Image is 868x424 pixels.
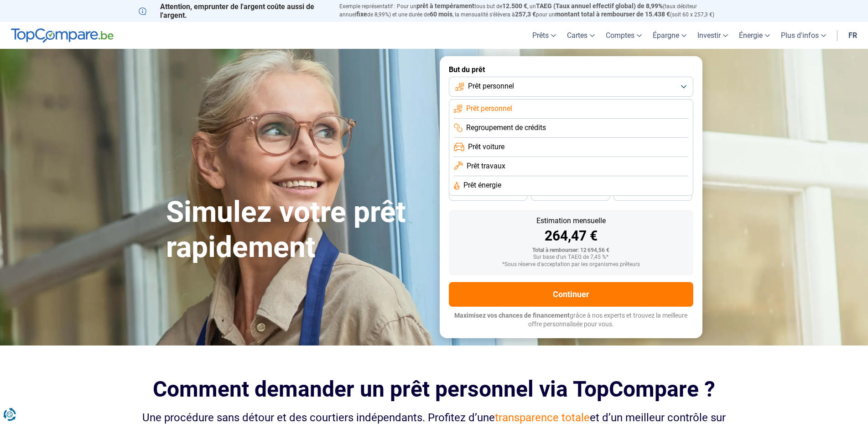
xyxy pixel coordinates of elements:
a: Épargne [647,22,692,49]
a: Investir [692,22,733,49]
button: Continuer [449,282,693,307]
a: fr [843,22,863,49]
span: Prêt personnel [468,81,514,91]
button: Prêt personnel [449,77,693,97]
h2: Comment demander un prêt personnel via TopCompare ? [139,377,730,402]
span: 60 mois [430,10,452,18]
span: Prêt travaux [467,161,505,171]
span: fixe [356,10,367,18]
span: Maximisez vos chances de financement [454,312,570,319]
div: *Sous réserve d'acceptation par les organismes prêteurs [456,262,686,268]
span: prêt à tempérament [416,2,474,10]
p: Attention, emprunter de l'argent coûte aussi de l'argent. [139,2,328,20]
div: Sur base d'un TAEG de 7,45 %* [456,254,686,261]
span: 36 mois [478,191,498,197]
span: 24 mois [643,191,663,197]
span: montant total à rembourser de 15.438 € [555,10,670,18]
div: Total à rembourser: 12 694,56 € [456,247,686,254]
span: 257,3 € [515,10,536,18]
a: Énergie [733,22,775,49]
span: transparence totale [495,411,590,424]
span: Regroupement de crédits [466,123,546,133]
a: Plus d'infos [775,22,832,49]
a: Cartes [561,22,600,49]
a: Prêts [527,22,561,49]
h1: Simulez votre prêt rapidement [166,195,429,265]
span: 30 mois [560,191,580,197]
span: Prêt personnel [466,104,512,114]
img: TopCompare [11,28,114,43]
label: But du prêt [449,65,693,74]
span: TAEG (Taux annuel effectif global) de 8,99% [536,2,663,10]
a: Comptes [600,22,647,49]
span: 12.500 € [502,2,527,10]
span: Prêt énergie [463,180,501,190]
p: Exemple représentatif : Pour un tous but de , un (taux débiteur annuel de 8,99%) et une durée de ... [339,2,730,19]
div: 264,47 € [456,229,686,243]
div: Estimation mensuelle [456,217,686,225]
span: Prêt voiture [468,142,504,152]
p: grâce à nos experts et trouvez la meilleure offre personnalisée pour vous. [449,311,693,329]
